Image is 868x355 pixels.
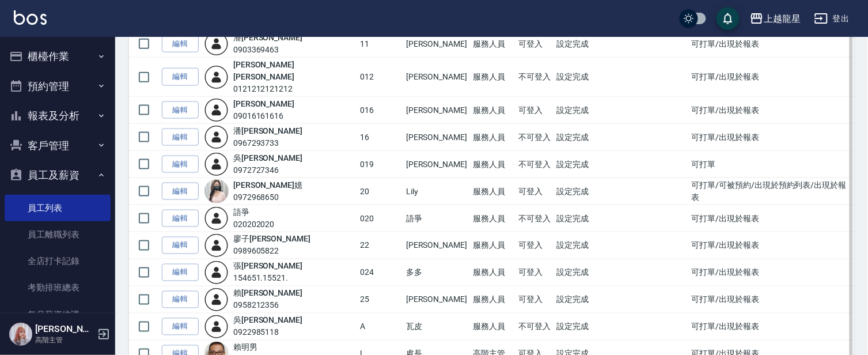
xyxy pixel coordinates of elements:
td: 016 [357,97,403,124]
img: user-login-man-human-body-mobile-person-512.png [204,206,229,231]
img: user-login-man-human-body-mobile-person-512.png [204,125,229,149]
td: 可登入 [516,97,554,124]
a: 潘[PERSON_NAME] [233,126,302,135]
td: 設定完成 [554,286,689,314]
td: 多多 [403,259,470,286]
img: user-login-man-human-body-mobile-person-512.png [204,288,229,312]
td: [PERSON_NAME] [403,232,470,259]
td: 20 [357,178,403,205]
td: 服務人員 [470,31,516,58]
div: 020202020 [233,218,275,231]
img: user-login-man-human-body-mobile-person-512.png [204,233,229,258]
button: 預約管理 [5,71,111,101]
td: 019 [357,151,403,178]
p: 高階主管 [35,335,94,345]
a: 賴[PERSON_NAME] [233,289,302,298]
td: 可登入 [516,232,554,259]
td: 可打單/出現於報表 [689,97,854,124]
a: 員工列表 [5,195,111,221]
td: 設定完成 [554,314,689,341]
td: 服務人員 [470,232,516,259]
button: 員工及薪資 [5,160,111,190]
td: 設定完成 [554,178,689,205]
a: 編輯 [162,264,199,282]
a: 編輯 [162,101,199,119]
a: 吳[PERSON_NAME] [233,316,302,325]
a: 編輯 [162,156,199,173]
button: 客戶管理 [5,131,111,161]
td: 可登入 [516,286,554,314]
img: user-login-man-human-body-mobile-person-512.png [204,152,229,176]
a: [PERSON_NAME] [233,99,294,108]
td: [PERSON_NAME] [403,31,470,58]
td: 可打單/出現於報表 [689,205,854,232]
td: 可登入 [516,178,554,205]
h5: [PERSON_NAME] [35,323,94,335]
td: 不可登入 [516,314,554,341]
td: 設定完成 [554,259,689,286]
a: 全店打卡記錄 [5,248,111,274]
img: user-login-man-human-body-mobile-person-512.png [204,260,229,285]
td: 可打單/出現於報表 [689,314,854,341]
a: 編輯 [162,183,199,201]
td: [PERSON_NAME] [403,151,470,178]
button: save [717,7,740,30]
a: 編輯 [162,291,199,309]
td: 11 [357,31,403,58]
div: 0972727346 [233,164,302,176]
a: 編輯 [162,68,199,86]
img: Person [9,323,32,346]
td: [PERSON_NAME] [403,286,470,314]
a: 編輯 [162,35,199,53]
a: [PERSON_NAME][PERSON_NAME] [233,60,294,81]
td: 服務人員 [470,314,516,341]
td: 25 [357,286,403,314]
td: 服務人員 [470,259,516,286]
td: 可打單/出現於報表 [689,124,854,151]
img: user-login-man-human-body-mobile-person-512.png [204,32,229,56]
img: Logo [14,10,47,25]
a: 語爭 [233,207,249,217]
div: 09016161616 [233,110,294,122]
a: 編輯 [162,237,199,255]
td: 012 [357,58,403,97]
a: 潘[PERSON_NAME] [233,33,302,42]
td: 不可登入 [516,58,554,97]
a: 編輯 [162,318,199,336]
td: Lily [403,178,470,205]
td: 可打單/出現於報表 [689,259,854,286]
td: 可打單/出現於報表 [689,31,854,58]
td: 可打單 [689,151,854,178]
a: [PERSON_NAME]嬑 [233,180,302,190]
a: 張[PERSON_NAME] [233,262,302,271]
td: 設定完成 [554,124,689,151]
div: 0922985118 [233,327,302,339]
a: 考勤排班總表 [5,274,111,301]
img: user-login-man-human-body-mobile-person-512.png [204,98,229,122]
button: 登出 [810,8,854,29]
td: 服務人員 [470,151,516,178]
a: 員工離職列表 [5,221,111,248]
td: 服務人員 [470,205,516,232]
td: 可登入 [516,31,554,58]
td: 16 [357,124,403,151]
td: 設定完成 [554,31,689,58]
div: 0967293733 [233,137,302,149]
td: 可打單/出現於報表 [689,58,854,97]
td: 瓦皮 [403,314,470,341]
td: 設定完成 [554,151,689,178]
td: 服務人員 [470,124,516,151]
td: 可打單/出現於報表 [689,286,854,314]
a: 吳[PERSON_NAME] [233,153,302,163]
td: [PERSON_NAME] [403,58,470,97]
td: 024 [357,259,403,286]
button: 櫃檯作業 [5,41,111,71]
img: avatar.jpeg [204,179,229,203]
td: 設定完成 [554,232,689,259]
img: user-login-man-human-body-mobile-person-512.png [204,315,229,339]
button: 報表及分析 [5,101,111,131]
td: [PERSON_NAME] [403,97,470,124]
td: 服務人員 [470,178,516,205]
img: user-login-man-human-body-mobile-person-512.png [204,65,229,89]
a: 編輯 [162,210,199,228]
